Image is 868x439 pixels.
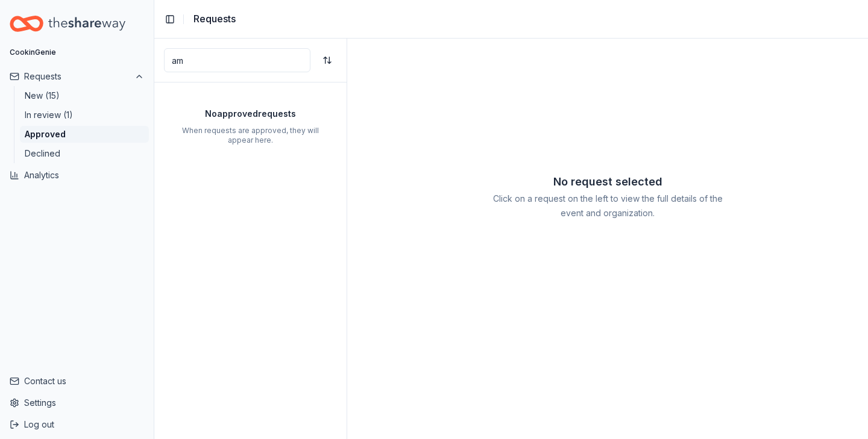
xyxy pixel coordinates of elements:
[5,393,149,413] button: Settings
[154,107,347,121] p: No approved requests
[492,191,723,220] p: Click on a request on the left to view the full details of the event and organization.
[492,172,723,191] p: No request selected
[10,374,144,388] a: Contact us
[5,372,149,391] button: Contact us
[193,11,236,26] span: Requests
[178,126,322,145] p: When requests are approved , they will appear here.
[5,166,149,185] button: Analytics
[20,126,149,143] button: Approved
[10,48,56,57] div: CookinGenie
[164,48,310,72] input: Search
[20,107,149,123] button: In review (1)
[5,67,149,86] button: Requests
[20,87,149,104] button: New (15)
[10,10,144,38] a: Home
[20,145,149,162] button: Declined
[5,415,149,434] button: Log out
[193,11,236,26] nav: breadcrumb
